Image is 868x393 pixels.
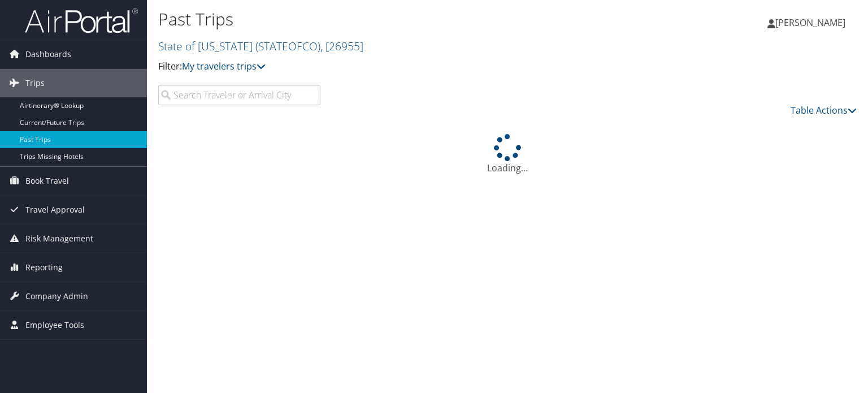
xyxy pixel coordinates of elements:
h1: Past Trips [158,7,624,31]
span: [PERSON_NAME] [775,16,845,29]
span: Risk Management [25,224,93,253]
span: Travel Approval [25,196,85,224]
a: Table Actions [791,104,857,116]
span: Book Travel [25,167,69,195]
div: Loading... [158,134,857,175]
a: State of [US_STATE] [158,38,363,54]
p: Filter: [158,59,624,74]
span: Reporting [25,253,63,282]
span: Company Admin [25,282,88,310]
span: ( STATEOFCO ) [255,38,320,54]
span: Employee Tools [25,311,84,339]
img: airportal-logo.png [25,7,138,34]
a: [PERSON_NAME] [767,6,857,40]
input: Search Traveler or Arrival City [158,85,320,105]
span: , [ 26955 ] [320,38,363,54]
a: My travelers trips [182,60,266,72]
span: Dashboards [25,40,71,68]
span: Trips [25,69,45,97]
